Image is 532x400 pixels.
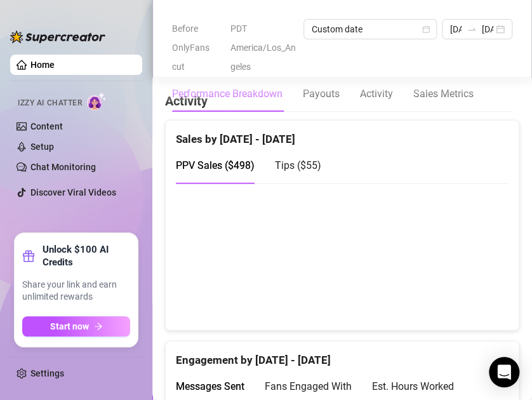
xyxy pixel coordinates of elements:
[30,187,116,197] a: Discover Viral Videos
[87,92,107,110] img: AI Chatter
[311,20,429,39] span: Custom date
[413,86,474,102] div: Sales Metrics
[176,121,509,148] div: Sales by [DATE] - [DATE]
[22,279,130,303] span: Share your link and earn unlimited rewards
[482,22,493,36] input: End date
[43,243,130,269] strong: Unlock $100 AI Credits
[172,86,283,102] div: Performance Breakdown
[176,159,255,171] span: PPV Sales ( $498 )
[230,19,296,76] span: PDT America/Los_Angeles
[176,342,509,369] div: Engagement by [DATE] - [DATE]
[94,322,103,331] span: arrow-right
[422,25,430,33] span: calendar
[30,368,64,378] a: Settings
[449,22,461,36] input: Start date
[18,97,82,109] span: Izzy AI Chatter
[489,357,519,387] div: Open Intercom Messenger
[165,92,519,110] h4: Activity
[50,321,89,331] span: Start now
[360,86,393,102] div: Activity
[176,380,244,392] span: Messages Sent
[30,121,63,131] a: Content
[372,378,454,394] div: Est. Hours Worked
[275,159,321,171] span: Tips ( $55 )
[30,142,54,152] a: Setup
[22,316,130,337] button: Start nowarrow-right
[10,30,105,43] img: logo-BBDzfeDw.svg
[30,60,55,70] a: Home
[467,24,477,34] span: to
[22,250,35,262] span: gift
[303,86,340,102] div: Payouts
[467,24,477,34] span: swap-right
[30,162,96,172] a: Chat Monitoring
[265,380,352,392] span: Fans Engaged With
[172,19,223,76] span: Before OnlyFans cut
